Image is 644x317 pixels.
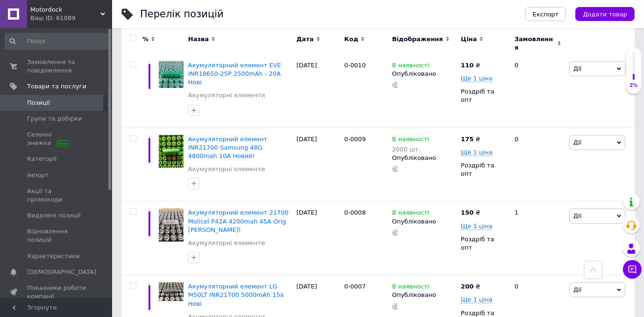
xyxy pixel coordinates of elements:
[461,61,480,70] div: ₴
[297,35,314,43] span: Дата
[27,58,86,75] span: Замовлення та повідомлення
[392,291,456,299] div: Опубліковано
[27,227,86,244] span: Відновлення позицій
[533,11,559,18] span: Експорт
[294,54,342,128] div: [DATE]
[573,212,581,219] span: Дії
[515,35,555,52] span: Замовлення
[27,82,86,91] span: Товари та послуги
[27,187,86,204] span: Акції та промокоди
[27,211,81,220] span: Видалені позиції
[392,154,456,162] div: Опубліковано
[573,286,581,293] span: Дії
[159,282,184,301] img: Акумуляторний елемент LG M50LT INR21700 5000mAh 15а Нові
[575,7,635,21] button: Додати товар
[27,171,49,180] span: Імпорт
[461,62,474,69] b: 110
[461,161,507,178] div: Роздріб та опт
[583,11,627,18] span: Додати товар
[188,283,284,307] a: Акумуляторний елемент LG M50LT INR21700 5000mAh 15а Нові
[27,155,57,163] span: Категорії
[344,35,358,43] span: Код
[392,136,430,145] span: В наявності
[392,62,430,72] span: В наявності
[461,149,493,156] span: Ще 1 ціна
[344,209,366,216] span: 0-0008
[344,136,366,143] span: 0-0009
[573,65,581,72] span: Дії
[188,239,265,247] a: Акумуляторні елементи
[344,62,366,69] span: 0-0010
[27,99,50,107] span: Позиції
[30,14,112,22] div: Ваш ID: 61089
[294,202,342,275] div: [DATE]
[623,260,642,279] button: Чат з покупцем
[159,209,184,242] img: Акумуляторний елемент 21700 Molicel P42A 4200mah 45A Orig Taiwan!
[392,35,443,43] span: Відображення
[392,283,430,293] span: В наявності
[30,6,100,14] span: Motordock
[461,235,507,252] div: Роздріб та опт
[159,135,184,168] img: Акумуляторний елемент INR21700 Samsung 48G 4800mah 10A Новий!
[159,61,184,88] img: Акумуляторний елемент EVE INR18650-25P 2500mAh - 20A Нові
[461,209,480,217] div: ₴
[188,35,209,43] span: Назва
[27,284,86,301] span: Показники роботи компанії
[509,202,567,275] div: 1
[461,35,477,43] span: Ціна
[27,252,80,260] span: Характеристики
[27,130,86,147] span: Сезонні знижки
[188,209,289,233] a: Акумуляторний елемент 21700 Molicel P42A 4200mah 45A Orig [PERSON_NAME]!
[626,82,641,89] div: 2%
[294,128,342,202] div: [DATE]
[461,75,493,82] span: Ще 1 ціна
[392,217,456,226] div: Опубліковано
[573,139,581,146] span: Дії
[461,283,474,290] b: 200
[344,283,366,290] span: 0-0007
[188,91,265,100] a: Акумуляторні елементи
[5,33,110,50] input: Пошук
[140,9,224,19] div: Перелік позицій
[188,136,268,159] a: Акумуляторний елемент INR21700 Samsung 48G 4800mah 10A Новий!
[461,223,493,230] span: Ще 1 ціна
[509,128,567,202] div: 0
[188,62,281,86] a: Акумуляторний елемент EVE INR18650-25P 2500mAh - 20A Нові
[461,135,480,144] div: ₴
[461,282,480,291] div: ₴
[392,209,430,219] span: В наявності
[392,70,456,78] div: Опубліковано
[461,136,474,143] b: 175
[461,87,507,104] div: Роздріб та опт
[509,54,567,128] div: 0
[461,296,493,303] span: Ще 1 ціна
[27,268,96,276] span: [DEMOGRAPHIC_DATA]
[27,115,82,123] span: Групи та добірки
[188,165,265,173] a: Акумуляторні елементи
[461,209,474,216] b: 150
[525,7,566,21] button: Експорт
[392,146,430,153] div: 2000 шт.
[142,35,149,43] span: %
